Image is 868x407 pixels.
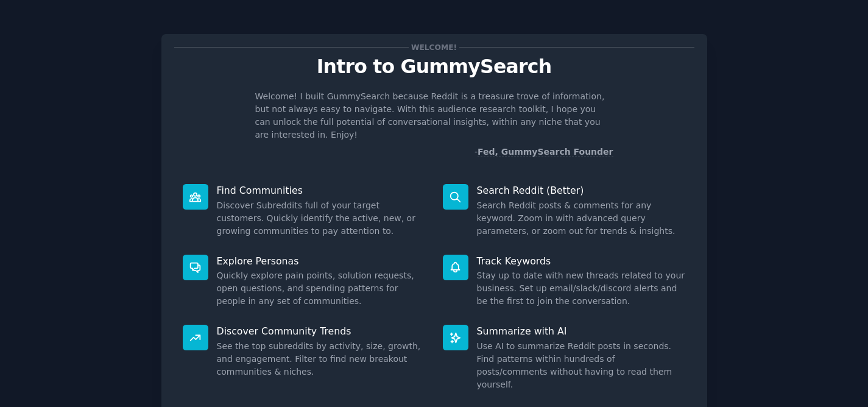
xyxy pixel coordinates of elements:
a: Fed, GummySearch Founder [478,147,613,157]
div: - [475,146,613,158]
p: Explore Personas [217,255,426,267]
dd: Stay up to date with new threads related to your business. Set up email/slack/discord alerts and ... [477,269,686,308]
dd: Use AI to summarize Reddit posts in seconds. Find patterns within hundreds of posts/comments with... [477,340,686,391]
dd: Search Reddit posts & comments for any keyword. Zoom in with advanced query parameters, or zoom o... [477,199,686,238]
p: Intro to GummySearch [174,56,694,77]
span: Welcome! [409,41,459,54]
dd: Quickly explore pain points, solution requests, open questions, and spending patterns for people ... [217,269,426,308]
dd: Discover Subreddits full of your target customers. Quickly identify the active, new, or growing c... [217,199,426,238]
dd: See the top subreddits by activity, size, growth, and engagement. Filter to find new breakout com... [217,340,426,378]
p: Search Reddit (Better) [477,184,686,197]
p: Welcome! I built GummySearch because Reddit is a treasure trove of information, but not always ea... [255,90,613,141]
p: Summarize with AI [477,325,686,338]
p: Discover Community Trends [217,325,426,338]
p: Find Communities [217,184,426,197]
p: Track Keywords [477,255,686,267]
